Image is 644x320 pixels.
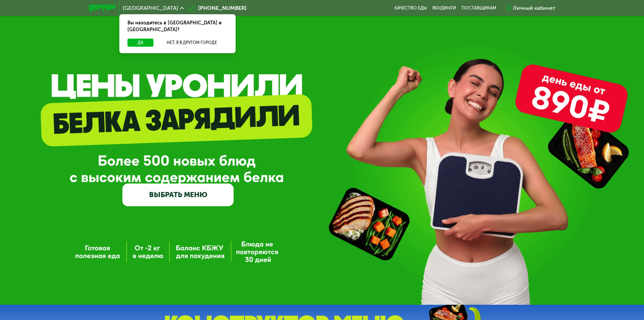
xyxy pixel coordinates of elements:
[123,5,178,11] span: [GEOGRAPHIC_DATA]
[156,39,228,47] button: Нет, я в другом городе
[119,14,236,39] div: Вы находитесь в [GEOGRAPHIC_DATA] и [GEOGRAPHIC_DATA]?
[432,5,456,11] a: Вендинги
[395,5,427,11] a: Качество еды
[187,4,246,12] a: [PHONE_NUMBER]
[122,184,234,206] a: ВЫБРАТЬ МЕНЮ
[513,4,555,12] div: Личный кабинет
[127,39,153,47] button: Да
[461,5,496,11] div: поставщикам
